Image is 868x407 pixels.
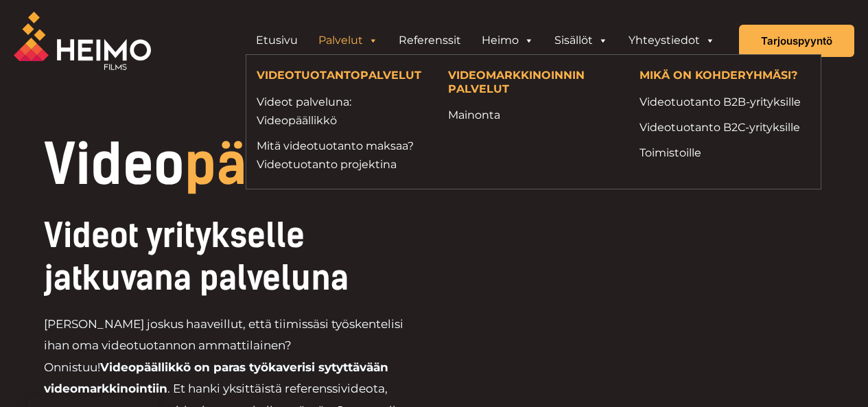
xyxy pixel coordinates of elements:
[257,69,427,85] h4: VIDEOTUOTANTOPALVELUT
[239,27,732,54] aside: Header Widget 1
[640,93,810,111] a: Videotuotanto B2B-yrityksille
[640,118,810,137] a: Videotuotanto B2C-yrityksille
[257,137,427,174] a: Mitä videotuotanto maksaa?Videotuotanto projektina
[44,137,515,192] h1: Video
[44,360,388,396] strong: Videopäällikkö on paras työkaverisi sytyttävään videomarkkinointiin
[640,69,810,85] h4: MIKÄ ON KOHDERYHMÄSI?
[14,12,151,70] img: Heimo Filmsin logo
[739,25,854,57] a: Tarjouspyyntö
[640,143,810,162] a: Toimistoille
[448,106,619,124] a: Mainonta
[185,132,415,198] span: päällikkö
[44,216,349,298] span: Videot yritykselle jatkuvana palveluna
[471,27,544,54] a: Heimo
[388,27,471,54] a: Referenssit
[246,27,308,54] a: Etusivu
[308,27,388,54] a: Palvelut
[544,27,618,54] a: Sisällöt
[618,27,725,54] a: Yhteystiedot
[257,93,427,130] a: Videot palveluna: Videopäällikkö
[448,69,619,98] h4: VIDEOMARKKINOINNIN PALVELUT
